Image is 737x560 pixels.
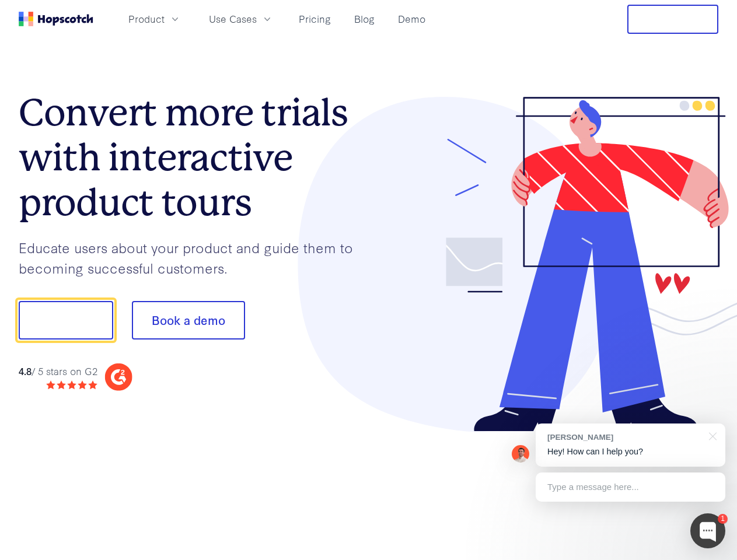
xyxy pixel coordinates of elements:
button: Product [121,9,188,29]
button: Free Trial [627,5,718,34]
p: Hey! How can I help you? [547,446,714,458]
strong: 4.8 [19,364,32,377]
a: Demo [393,9,430,29]
div: Type a message here... [536,473,725,502]
h1: Convert more trials with interactive product tours [19,90,369,225]
a: Home [19,12,93,26]
div: 1 [718,514,728,524]
a: Pricing [294,9,336,29]
a: Blog [350,9,379,29]
span: Use Cases [209,12,257,26]
img: Mark Spera [512,445,529,463]
div: [PERSON_NAME] [547,432,702,443]
div: / 5 stars on G2 [19,364,97,379]
button: Use Cases [202,9,280,29]
p: Educate users about your product and guide them to becoming successful customers. [19,237,369,278]
button: Show me! [19,301,113,339]
span: Product [128,12,165,26]
button: Book a demo [132,301,245,339]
